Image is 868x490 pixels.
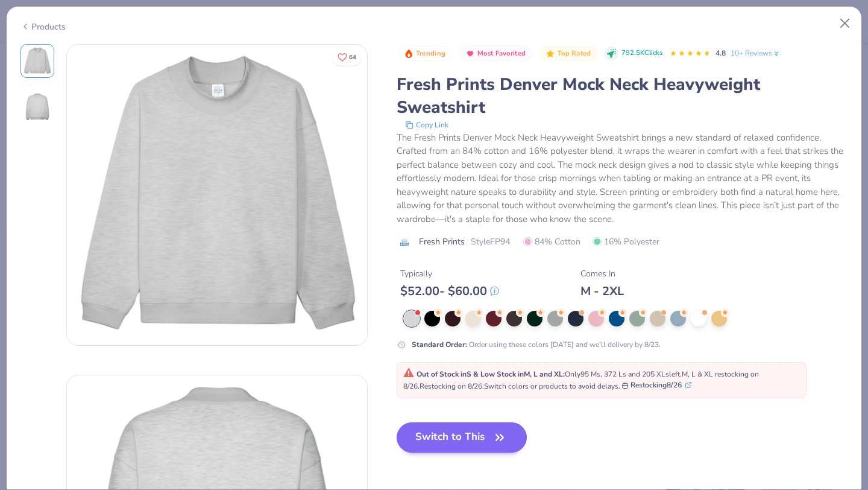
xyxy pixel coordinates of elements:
[471,235,510,248] span: Style FP94
[398,46,452,62] button: Badge Button
[477,50,526,57] span: Most Favorited
[465,49,475,59] img: Most Favorited sort
[400,284,499,299] div: $ 52.00 - $ 60.00
[332,48,362,66] button: Like
[417,369,473,379] strong: Out of Stock in S
[67,45,367,345] img: Front
[404,49,414,59] img: Trending sort
[459,46,532,62] button: Badge Button
[593,235,659,248] span: 16% Polyester
[397,238,413,247] img: brand logo
[412,339,661,350] div: Order using these colors [DATE] and we’ll delivery by 8/23.
[731,48,781,59] a: 10+ Reviews
[834,12,857,35] button: Close
[20,21,66,33] div: Products
[715,48,726,58] span: 4.8
[670,44,711,63] div: 4.8 Stars
[400,267,499,280] div: Typically
[622,380,691,390] button: Restocking8/26
[539,46,597,62] button: Badge Button
[580,267,624,280] div: Comes In
[416,50,445,57] span: Trending
[523,235,580,248] span: 84% Cotton
[401,119,452,131] button: copy to clipboard
[546,49,555,59] img: Top Rated sort
[412,340,467,349] strong: Standard Order :
[403,369,759,391] span: Only 95 Ms, 372 Ls and 205 XLs left. M, L & XL restocking on 8/26. Restocking on 8/26. Switch col...
[558,50,591,57] span: Top Rated
[580,284,624,299] div: M - 2XL
[23,92,52,121] img: Back
[397,422,527,453] button: Switch to This
[621,48,662,59] span: 792.5K Clicks
[349,54,356,60] span: 64
[23,46,52,75] img: Front
[473,369,565,379] strong: & Low Stock in M, L and XL :
[397,131,848,226] div: The Fresh Prints Denver Mock Neck Heavyweight Sweatshirt brings a new standard of relaxed confide...
[419,235,465,248] span: Fresh Prints
[397,73,848,119] div: Fresh Prints Denver Mock Neck Heavyweight Sweatshirt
